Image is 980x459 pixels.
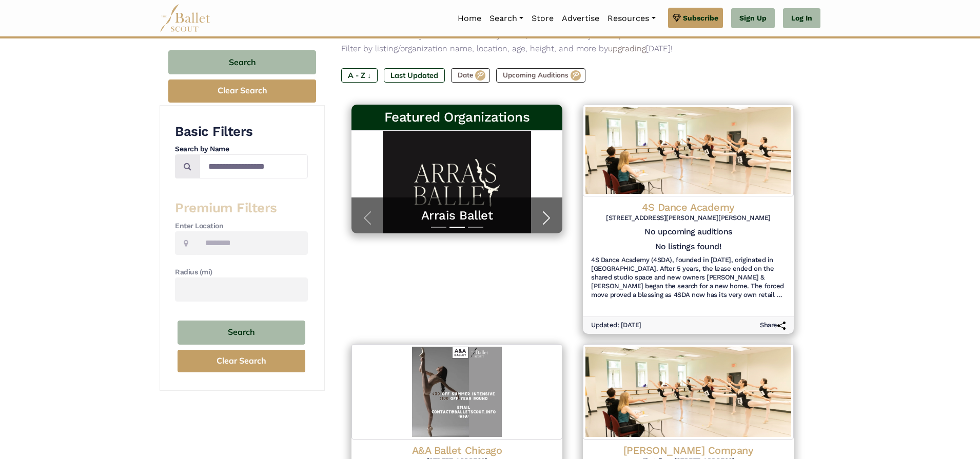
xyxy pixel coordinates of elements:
[485,8,527,29] a: Search
[783,8,820,29] a: Log In
[673,12,681,24] img: gem.svg
[683,12,718,24] span: Subscribe
[360,109,554,126] h3: Featured Organizations
[178,321,305,345] button: Search
[591,256,786,300] h6: 4S Dance Academy (4SDA), founded in [DATE], originated in [GEOGRAPHIC_DATA]. After 5 years, the l...
[175,267,308,277] h4: Radius (mi)
[583,344,794,440] img: Logo
[591,227,786,237] h5: No upcoming auditions
[197,231,308,255] input: Location
[175,199,308,217] h3: Premium Filters
[591,444,786,457] h4: [PERSON_NAME] Company
[360,444,554,457] h4: A&A Ballet Chicago
[496,68,585,83] label: Upcoming Auditions
[591,214,786,223] h6: [STREET_ADDRESS][PERSON_NAME][PERSON_NAME]
[341,68,378,83] label: A - Z ↓
[449,222,465,233] button: Slide 2
[362,141,552,157] h5: Arrais Ballet
[760,321,786,330] h6: Share
[431,222,446,233] button: Slide 1
[168,50,316,74] button: Search
[175,221,308,231] h4: Enter Location
[603,8,659,29] a: Resources
[668,8,723,28] a: Subscribe
[178,350,305,373] button: Clear Search
[591,321,641,330] h6: Updated: [DATE]
[168,79,316,103] button: Clear Search
[175,123,308,141] h3: Basic Filters
[451,68,490,83] label: Date
[468,222,483,233] button: Slide 3
[175,144,308,154] h4: Search by Name
[362,208,552,224] a: Arrais Ballet
[200,154,308,178] input: Search by names...
[341,42,804,55] p: Filter by listing/organization name, location, age, height, and more by [DATE]!
[362,141,552,223] a: Arrais BalletTrain with World-Class Faculty at Arrais Ballet Summer Intensive! This summer, eleva...
[454,8,485,29] a: Home
[384,68,445,83] label: Last Updated
[591,201,786,214] h4: 4S Dance Academy
[731,8,775,29] a: Sign Up
[583,105,794,196] img: Logo
[608,44,646,53] a: upgrading
[558,8,603,29] a: Advertise
[527,8,558,29] a: Store
[655,242,721,252] h5: No listings found!
[351,344,562,440] img: Logo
